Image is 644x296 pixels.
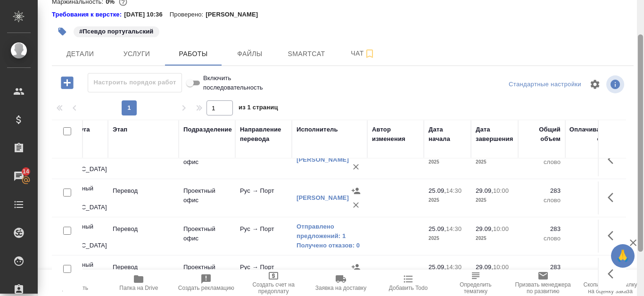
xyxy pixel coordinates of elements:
[523,224,561,234] p: 283
[114,48,159,60] span: Услуги
[570,263,617,272] p: 283
[297,222,363,241] a: Отправлено предложений: 1
[235,143,292,176] td: Рус → Порт
[2,164,35,188] a: 14
[58,48,103,60] span: Детали
[349,160,363,174] button: Удалить
[52,10,124,19] div: Нажми, чтобы открыть папку с инструкцией
[179,258,235,291] td: Проектный офис
[570,234,617,243] p: слово
[523,157,561,167] p: слово
[446,187,462,194] p: 14:30
[239,102,278,115] span: из 1 страниц
[113,125,127,134] div: Этап
[113,186,174,196] p: Перевод
[367,143,424,176] td: [PERSON_NAME]
[349,260,363,274] button: Назначить
[79,27,154,36] p: #Псевдо португальский
[582,281,638,295] span: Скопировать ссылку на оценку заказа
[206,10,265,19] p: [PERSON_NAME]
[606,75,626,93] span: Посмотреть информацию
[240,125,287,144] div: Направление перевода
[54,73,80,92] button: Добавить работу
[349,198,363,212] button: Удалить
[476,157,513,167] p: 2025
[73,27,160,35] span: Псевдо португальский
[297,156,349,163] a: [PERSON_NAME]
[105,270,173,296] button: Папка на Drive
[171,48,216,60] span: Работы
[442,270,509,296] button: Определить тематику
[476,225,493,232] p: 29.09,
[297,125,338,134] div: Исполнитель
[113,263,174,272] p: Перевод
[349,184,363,198] button: Назначить
[389,285,428,291] span: Добавить Todo
[515,281,571,295] span: Призвать менеджера по развитию
[203,74,263,92] span: Включить последовательность
[429,187,446,194] p: 25.09,
[476,125,513,144] div: Дата завершения
[446,225,462,232] p: 14:30
[570,224,617,234] p: 283
[476,196,513,205] p: 2025
[523,196,561,205] p: слово
[429,263,446,271] p: 25.09,
[119,285,158,291] span: Папка на Drive
[429,234,466,243] p: 2025
[372,125,419,144] div: Автор изменения
[523,186,561,196] p: 283
[37,179,108,217] td: Перевод срочный Рус → [GEOGRAPHIC_DATA]
[183,125,232,134] div: Подразделение
[570,186,617,196] p: 283
[37,255,108,293] td: Перевод срочный Рус → [GEOGRAPHIC_DATA]
[340,48,386,59] span: Чат
[602,186,625,209] button: Здесь прячутся важные кнопки
[170,10,206,19] p: Проверено:
[476,234,513,243] p: 2025
[173,270,240,296] button: Создать рекламацию
[38,270,105,296] button: Пересчитать
[446,263,462,271] p: 14:30
[523,234,561,243] p: слово
[307,270,375,296] button: Заявка на доставку
[577,270,644,296] button: Скопировать ссылку на оценку заказа
[364,48,375,59] svg: Подписаться
[52,21,73,42] button: Добавить тэг
[284,48,329,60] span: Smartcat
[570,196,617,205] p: слово
[447,281,504,295] span: Определить тематику
[178,285,234,291] span: Создать рекламацию
[429,157,466,167] p: 2025
[227,48,272,60] span: Файлы
[570,157,617,167] p: слово
[235,220,292,253] td: Рус → Порт
[374,270,442,296] button: Добавить Todo
[493,225,509,232] p: 10:00
[315,285,366,291] span: Заявка на доставку
[297,194,349,201] a: [PERSON_NAME]
[235,181,292,214] td: Рус → Порт
[113,224,174,234] p: Перевод
[506,77,584,92] div: split button
[69,125,90,134] div: Услуга
[179,143,235,176] td: Проектный офис
[493,187,509,194] p: 10:00
[37,217,108,255] td: Перевод срочный Рус → [GEOGRAPHIC_DATA]
[476,187,493,194] p: 29.09,
[240,270,307,296] button: Создать счет на предоплату
[235,258,292,291] td: Рус → Порт
[584,73,606,96] span: Настроить таблицу
[523,263,561,272] p: 283
[52,10,124,19] a: Требования к верстке:
[297,241,363,250] a: Получено отказов: 0
[179,220,235,253] td: Проектный офис
[124,10,170,19] p: [DATE] 10:36
[602,224,625,247] button: Здесь прячутся важные кнопки
[179,181,235,214] td: Проектный офис
[429,196,466,205] p: 2025
[602,263,625,285] button: Здесь прячутся важные кнопки
[523,125,561,144] div: Общий объем
[17,167,35,176] span: 14
[429,225,446,232] p: 25.09,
